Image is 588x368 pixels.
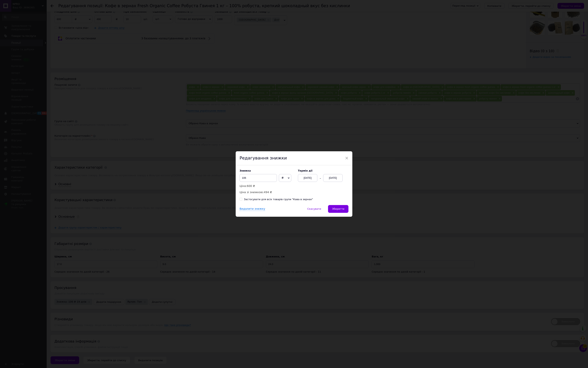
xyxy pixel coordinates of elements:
[4,11,463,15] p: — это 100% кофе робуста из [GEOGRAPHIC_DATA] с напрямую импортируемыми зёрнами без посредников, ч...
[303,11,326,14] strong: не имеет кислинки
[244,198,313,201] div: Застосувати для всіх товарів групи "Кава в зернах"
[4,37,463,41] p: Такой кофе отлично подойдёт как для [PERSON_NAME] дома, так и для бизнеса. Ваши клиенты, сотрудни...
[264,191,272,194] span: 494 ₴
[298,169,348,172] label: Термін дії
[307,207,321,210] span: Скасувати
[232,37,299,40] strong: Попробуйте Fresh Organic Coffee Робуста Гвинея 1 кг
[12,43,455,48] p: максимальная свежесть зерна и первая цена от поставщика.
[240,156,287,160] span: Редагування знижки
[328,205,348,213] button: Зберегти
[4,11,48,14] em: Fresh Organic Coffee Робуста Гвинея
[240,184,294,188] p: Ціна:
[4,4,463,8] p: Fresh Organic Coffee Робуста Гвинея 1 кг
[240,190,294,194] p: Ціна зі знижкою:
[323,174,343,182] div: [DATE]
[303,205,325,213] button: Скасувати
[240,169,251,172] span: Знижка
[12,44,72,47] strong: Прямой импорт с плантаций (без посредников):
[377,11,407,14] strong: насыщенным ароматом
[4,18,70,20] strong: Преимущества Fresh Organic Coffee Робуста Гвинея:
[282,176,284,179] span: ₴
[381,37,409,40] strong: премиальным на вкус
[298,174,317,182] div: [DATE]
[240,207,265,211] div: Видалити знижку
[240,174,277,182] input: 0
[345,155,348,161] span: ×
[332,207,344,210] span: Зберегти
[247,184,255,188] span: 600 ₴
[350,11,376,14] strong: шоколадным вкусом
[4,4,463,123] body: Редактор, EDE5F7DB-3258-4F41-AD82-944186E9539F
